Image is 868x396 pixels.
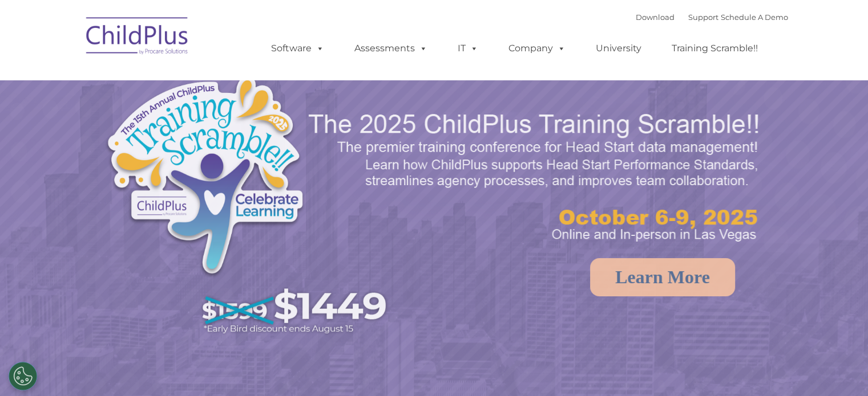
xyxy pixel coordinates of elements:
a: Assessments [343,37,439,60]
a: Schedule A Demo [721,13,788,22]
font: | [636,13,788,22]
a: Support [688,13,718,22]
a: Company [497,37,577,60]
a: IT [446,37,490,60]
a: Download [636,13,675,22]
a: Software [260,37,336,60]
a: University [584,37,653,60]
a: Training Scramble!! [660,37,769,60]
img: ChildPlus by Procare Solutions [80,9,195,66]
button: Cookies Settings [9,362,37,390]
a: Learn More [590,258,735,296]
